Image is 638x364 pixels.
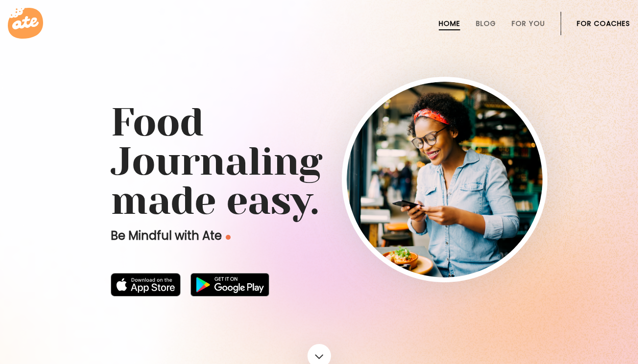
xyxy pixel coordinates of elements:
a: For You [512,20,545,27]
a: Blog [476,20,496,27]
img: badge-download-google.png [190,273,269,296]
a: For Coaches [577,20,630,27]
p: Be Mindful with Ate [111,228,385,244]
h1: Food Journaling made easy. [111,103,528,220]
a: Home [439,20,460,27]
img: badge-download-apple.svg [111,273,181,296]
img: home-hero-img-rounded.png [347,82,543,277]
